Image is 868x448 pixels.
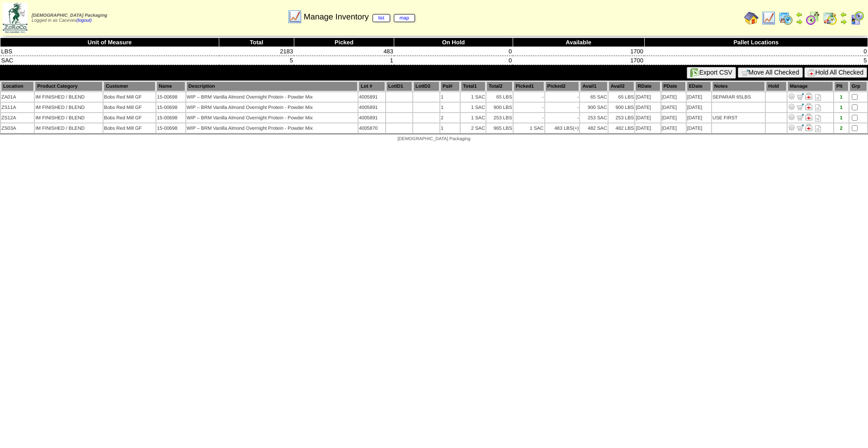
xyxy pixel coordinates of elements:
td: 900 SAC [580,103,607,112]
th: RDate [635,81,660,91]
span: [DEMOGRAPHIC_DATA] Packaging [397,137,470,141]
td: - [545,113,580,123]
span: Logged in as Caceves [32,13,107,23]
td: [DATE] [635,113,660,123]
td: 0 [394,56,513,65]
th: Pal# [440,81,460,91]
td: WIP – BRM Vanilla Almond Overnight Protein - Powder Mix [186,92,358,102]
td: 253 SAC [580,113,607,123]
button: Hold All Checked [804,67,867,78]
img: Manage Hold [805,113,812,121]
img: excel.gif [690,68,699,77]
div: (+) [573,126,579,131]
td: 1 SAC [461,113,486,123]
span: Manage Inventory [304,12,415,22]
td: - [514,103,544,112]
td: [DATE] [661,92,686,102]
td: 483 [294,47,394,56]
th: Description [186,81,358,91]
td: 65 LBS [609,92,635,102]
td: 253 LBS [609,113,635,123]
td: 15-00698 [156,113,185,123]
th: Notes [712,81,765,91]
td: SAC [0,56,219,65]
a: list [373,14,390,22]
td: [DATE] [661,123,686,133]
td: [DATE] [687,103,711,112]
img: Move [797,103,804,110]
td: IM FINISHED / BLEND [35,123,103,133]
th: EDate [687,81,711,91]
img: zoroco-logo-small.webp [3,3,28,33]
th: Avail2 [609,81,635,91]
td: [DATE] [635,92,660,102]
th: LotID1 [386,81,412,91]
td: 482 SAC [580,123,607,133]
th: Unit of Measure [0,38,219,47]
td: ZA01A [1,92,34,102]
td: 900 LBS [486,103,513,112]
td: [DATE] [661,103,686,112]
td: SEPARAR 65LBS [712,92,765,102]
img: Adjust [788,93,795,100]
img: Move [797,93,804,100]
th: Location [1,81,34,91]
td: 1 [440,92,460,102]
td: 5 [219,56,294,65]
td: Bobs Red Mill GF [104,92,156,102]
img: arrowleft.gif [840,11,847,18]
img: home.gif [744,11,759,25]
img: arrowright.gif [796,18,803,25]
a: map [394,14,415,22]
td: 15-00698 [156,92,185,102]
td: - [514,92,544,102]
th: Pallet Locations [644,38,868,47]
td: 15-00698 [156,123,185,133]
img: calendarblend.gif [806,11,820,25]
th: Hold [766,81,786,91]
td: 1 SAC [461,92,486,102]
th: Lot # [359,81,385,91]
td: 0 [394,47,513,56]
td: 1 [440,123,460,133]
i: Note [815,104,821,111]
img: Adjust [788,113,795,121]
img: Move [797,113,804,121]
td: WIP – BRM Vanilla Almond Overnight Protein - Powder Mix [186,103,358,112]
th: Manage [788,81,833,91]
td: IM FINISHED / BLEND [35,92,103,102]
img: line_graph.gif [288,9,302,24]
td: [DATE] [687,123,711,133]
td: [DATE] [661,113,686,123]
img: Adjust [788,124,795,131]
td: 0 [644,47,868,56]
th: Avail1 [580,81,607,91]
td: ZS03A [1,123,34,133]
th: Name [156,81,185,91]
img: Manage Hold [805,124,812,131]
td: 1 SAC [514,123,544,133]
img: calendarprod.gif [778,11,793,25]
th: Plt [834,81,849,91]
td: Bobs Red Mill GF [104,113,156,123]
td: 1700 [513,47,644,56]
img: line_graph.gif [761,11,776,25]
th: Total [219,38,294,47]
td: USE FIRST [712,113,765,123]
td: IM FINISHED / BLEND [35,113,103,123]
th: On Hold [394,38,513,47]
td: 2 [440,113,460,123]
td: 253 LBS [486,113,513,123]
th: PDate [661,81,686,91]
td: - [545,92,580,102]
img: Manage Hold [805,93,812,100]
td: 2183 [219,47,294,56]
th: Available [513,38,644,47]
i: Note [815,125,821,132]
td: 1700 [513,56,644,65]
span: [DEMOGRAPHIC_DATA] Packaging [32,13,107,18]
img: cart.gif [741,69,749,76]
td: IM FINISHED / BLEND [35,103,103,112]
td: [DATE] [687,113,711,123]
img: hold.gif [808,69,815,76]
